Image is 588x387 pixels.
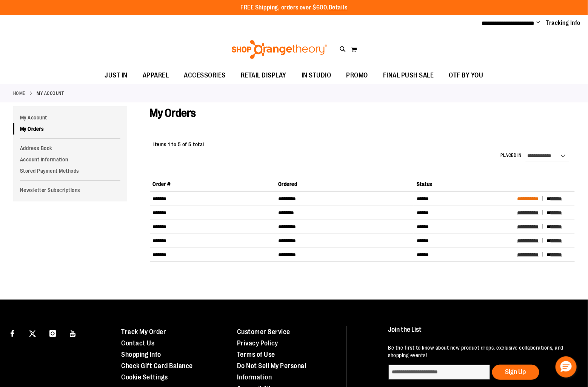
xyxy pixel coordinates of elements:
a: Stored Payment Methods [13,165,127,176]
span: JUST IN [105,67,128,84]
span: My Orders [150,107,196,119]
a: Tracking Info [546,19,581,27]
a: Details [329,4,348,11]
span: FINAL PUSH SALE [383,67,434,84]
th: Status [414,177,514,191]
strong: My Account [37,90,64,97]
a: Terms of Use [237,351,275,358]
input: enter email [388,365,490,380]
a: JUST IN [97,67,135,84]
img: Twitter [29,330,36,337]
a: Home [13,90,25,97]
a: IN STUDIO [294,67,339,84]
a: Visit our Instagram page [46,326,59,339]
a: Check Gift Card Balance [121,362,193,370]
th: Order # [150,177,276,191]
a: Newsletter Subscriptions [13,184,127,196]
a: Account Information [13,154,127,165]
span: ACCESSORIES [184,67,226,84]
label: Placed in [501,152,522,159]
a: Visit our Youtube page [66,326,80,339]
a: Contact Us [121,339,154,347]
a: FINAL PUSH SALE [376,67,442,84]
a: Shopping Info [121,351,161,358]
span: OTF BY YOU [449,67,483,84]
a: RETAIL DISPLAY [233,67,294,84]
a: Privacy Policy [237,339,278,347]
a: Visit our X page [26,326,39,339]
a: ACCESSORIES [177,67,234,84]
button: Account menu [537,19,540,27]
p: Be the first to know about new product drops, exclusive collaborations, and shopping events! [388,344,573,359]
span: APPAREL [143,67,169,84]
a: OTF BY YOU [442,67,491,84]
button: Hello, have a question? Let’s chat. [556,356,577,378]
span: Sign Up [505,368,526,376]
a: PROMO [339,67,376,84]
a: Track My Order [121,328,166,336]
a: Customer Service [237,328,290,336]
span: IN STUDIO [302,67,331,84]
a: Do Not Sell My Personal Information [237,362,306,381]
a: Cookie Settings [121,373,168,381]
span: Items 1 to 5 of 5 total [154,141,205,147]
button: Sign Up [492,365,539,380]
span: RETAIL DISPLAY [241,67,286,84]
a: My Orders [13,123,127,135]
a: Visit our Facebook page [6,326,19,339]
p: FREE Shipping, orders over $600. [240,3,348,12]
a: My Account [13,112,127,123]
th: Ordered [275,177,414,191]
a: APPAREL [135,67,177,84]
span: PROMO [346,67,368,84]
a: Address Book [13,142,127,154]
h4: Join the List [388,326,573,340]
img: Shop Orangetheory [231,40,328,59]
